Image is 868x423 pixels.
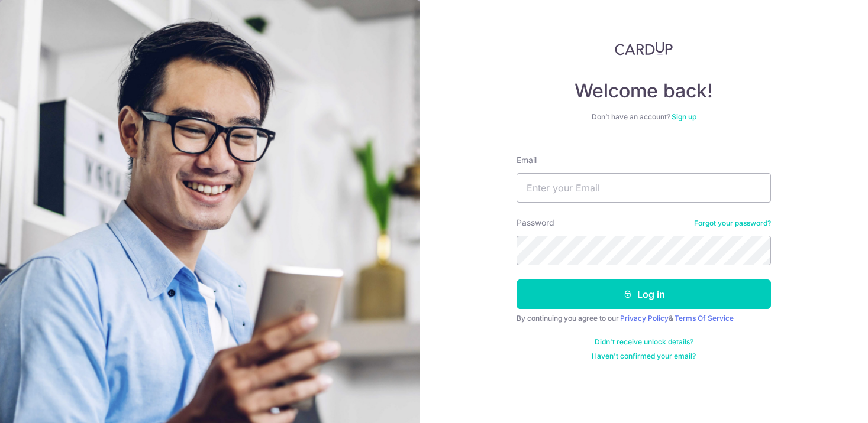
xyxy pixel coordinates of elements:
img: CardUp Logo [615,41,673,56]
a: Terms Of Service [675,314,734,323]
a: Haven't confirmed your email? [592,352,696,361]
input: Enter your Email [517,173,771,203]
label: Password [517,217,554,229]
h4: Welcome back! [517,79,771,103]
a: Sign up [672,112,696,121]
label: Email [517,154,537,166]
button: Log in [517,279,771,309]
a: Forgot your password? [694,219,771,228]
div: By continuing you agree to our & [517,314,771,323]
div: Don’t have an account? [517,112,771,122]
a: Didn't receive unlock details? [595,337,693,347]
a: Privacy Policy [620,314,669,323]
